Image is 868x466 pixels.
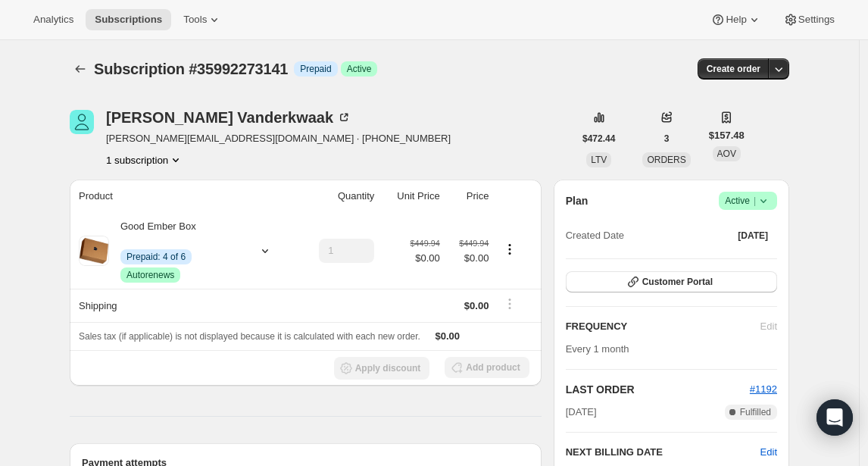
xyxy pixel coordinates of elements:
span: Active [347,63,372,75]
h2: NEXT BILLING DATE [566,445,760,460]
img: product img [79,236,109,266]
span: AOV [717,149,736,159]
span: [PERSON_NAME][EMAIL_ADDRESS][DOMAIN_NAME] · [PHONE_NUMBER] [106,131,451,146]
span: Tools [183,14,207,26]
span: Every 1 month [566,343,629,355]
span: Reuben Vanderkwaak [70,110,94,134]
span: Subscription #35992273141 [94,61,288,77]
span: Settings [798,14,835,26]
span: Create order [707,63,760,75]
button: Help [701,9,770,30]
button: $472.44 [573,128,624,149]
span: Sales tax (if applicable) is not displayed because it is calculated with each new order. [79,331,420,342]
button: Settings [774,9,844,30]
span: LTV [591,155,607,165]
button: Shipping actions [498,296,522,312]
span: $0.00 [411,251,440,266]
span: [DATE] [566,405,597,420]
small: $449.94 [459,239,489,248]
span: Autorenews [126,269,174,281]
h2: Plan [566,193,589,208]
h2: LAST ORDER [566,382,750,397]
th: Quantity [298,180,379,213]
span: Active [725,193,771,208]
button: Tools [174,9,231,30]
span: Help [726,14,746,26]
span: Prepaid [300,63,331,75]
div: Open Intercom Messenger [816,399,853,436]
span: $0.00 [464,300,489,311]
button: Subscriptions [70,58,91,80]
button: #1192 [750,382,777,397]
span: ORDERS [647,155,685,165]
small: $449.94 [411,239,440,248]
span: [DATE] [738,230,768,242]
span: | [754,195,756,207]
button: Edit [760,445,777,460]
button: Analytics [24,9,83,30]
a: #1192 [750,383,777,395]
button: Product actions [498,241,522,258]
span: $472.44 [582,133,615,145]
span: Fulfilled [740,406,771,418]
th: Shipping [70,289,298,322]
span: Subscriptions [95,14,162,26]
button: Product actions [106,152,183,167]
span: Customer Portal [642,276,713,288]
button: 3 [655,128,679,149]
span: $0.00 [449,251,489,266]
span: $157.48 [709,128,745,143]
span: Created Date [566,228,624,243]
h2: FREQUENCY [566,319,760,334]
button: Subscriptions [86,9,171,30]
button: [DATE] [729,225,777,246]
th: Price [445,180,494,213]
div: [PERSON_NAME] Vanderkwaak [106,110,351,125]
th: Product [70,180,298,213]
span: $0.00 [436,330,461,342]
span: 3 [664,133,670,145]
span: Analytics [33,14,73,26]
div: Good Ember Box [109,219,245,283]
th: Unit Price [379,180,444,213]
button: Create order [698,58,770,80]
button: Customer Portal [566,271,777,292]
span: Prepaid: 4 of 6 [126,251,186,263]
